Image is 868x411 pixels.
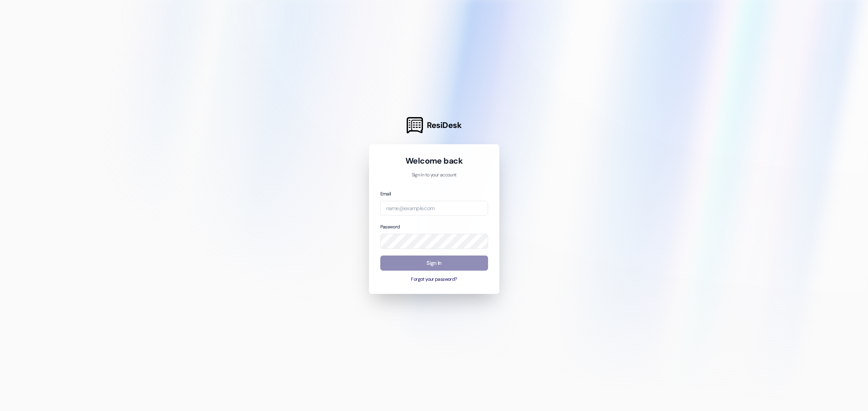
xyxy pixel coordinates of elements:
span: ResiDesk [427,120,461,131]
p: Sign in to your account [380,172,488,179]
h1: Welcome back [380,155,488,166]
label: Password [380,224,400,230]
button: Sign In [380,256,488,271]
input: name@example.com [380,201,488,216]
label: Email [380,191,391,197]
img: ResiDesk Logo [407,117,423,133]
button: Forgot your password? [380,276,488,283]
